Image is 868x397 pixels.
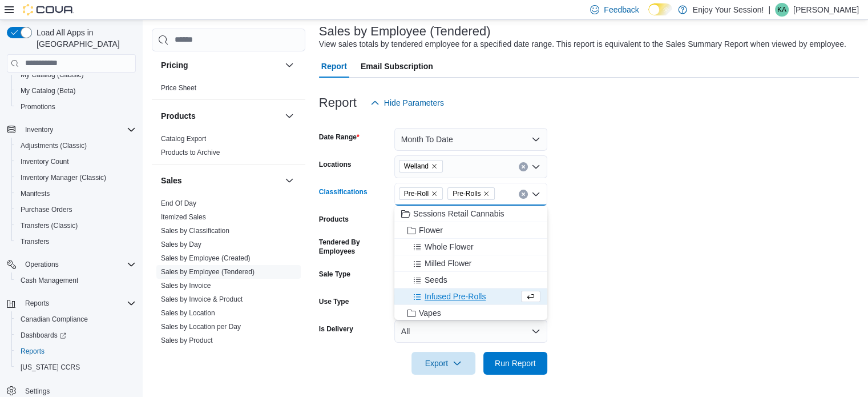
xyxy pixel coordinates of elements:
[519,190,528,199] button: Clear input
[21,86,76,95] span: My Catalog (Beta)
[425,241,474,252] span: Whole Flower
[21,221,78,230] span: Transfers (Classic)
[16,68,88,82] a: My Catalog (Classic)
[21,173,106,182] span: Inventory Manager (Classic)
[16,68,136,82] span: My Catalog (Classic)
[16,171,136,185] span: Inventory Manager (Classic)
[648,3,672,15] input: Dark Mode
[21,205,72,214] span: Purchase Orders
[11,359,140,375] button: [US_STATE] CCRS
[161,336,213,345] span: Sales by Product
[25,260,59,269] span: Operations
[161,227,229,235] a: Sales by Classification
[16,203,77,216] a: Purchase Orders
[11,218,140,234] button: Transfers (Classic)
[21,141,87,150] span: Adjustments (Classic)
[161,254,251,262] a: Sales by Employee (Created)
[775,3,789,17] div: Kim Alakas
[11,343,140,359] button: Reports
[161,59,280,71] button: Pricing
[483,352,547,375] button: Run Report
[161,175,182,186] h3: Sales
[161,240,201,249] span: Sales by Day
[161,110,280,122] button: Products
[16,139,91,153] a: Adjustments (Classic)
[16,312,136,326] span: Canadian Compliance
[21,296,54,310] button: Reports
[161,83,196,93] span: Price Sheet
[152,132,305,164] div: Products
[319,25,491,38] h3: Sales by Employee (Tendered)
[394,222,547,239] button: Flower
[16,235,54,248] a: Transfers
[161,213,206,221] a: Itemized Sales
[161,84,196,92] a: Price Sheet
[21,70,84,79] span: My Catalog (Classic)
[404,161,429,172] span: Welland
[16,219,82,232] a: Transfers (Classic)
[161,175,280,186] button: Sales
[425,258,471,269] span: Milled Flower
[531,162,540,171] button: Open list of options
[394,206,547,222] button: Sessions Retail Cannabis
[21,347,45,356] span: Reports
[21,237,49,246] span: Transfers
[282,174,296,187] button: Sales
[16,219,136,232] span: Transfers (Classic)
[21,276,78,285] span: Cash Management
[16,187,136,200] span: Manifests
[161,268,255,276] a: Sales by Employee (Tendered)
[16,155,74,169] a: Inventory Count
[604,4,639,15] span: Feedback
[394,255,547,272] button: Milled Flower
[11,138,140,154] button: Adjustments (Classic)
[16,171,111,185] a: Inventory Manager (Classic)
[394,288,547,305] button: Infused Pre-Rolls
[394,272,547,288] button: Seeds
[161,281,211,290] span: Sales by Invoice
[411,352,475,375] button: Export
[11,99,140,115] button: Promotions
[161,267,255,276] span: Sales by Employee (Tendered)
[161,59,188,71] h3: Pricing
[366,91,449,114] button: Hide Parameters
[16,203,136,216] span: Purchase Orders
[431,190,438,197] button: Remove Pre-Roll from selection in this group
[16,100,136,114] span: Promotions
[161,212,206,222] span: Itemized Sales
[399,187,443,200] span: Pre-Roll
[161,199,196,208] span: End Of Day
[161,240,201,248] a: Sales by Day
[319,96,357,110] h3: Report
[11,327,140,343] a: Dashboards
[321,55,347,78] span: Report
[419,224,443,236] span: Flower
[161,295,243,303] a: Sales by Invoice & Product
[394,320,547,343] button: All
[319,215,349,224] label: Products
[161,322,241,331] span: Sales by Location per Day
[16,344,49,358] a: Reports
[519,162,528,171] button: Clear input
[161,134,206,143] span: Catalog Export
[161,295,243,304] span: Sales by Invoice & Product
[11,67,140,83] button: My Catalog (Classic)
[161,135,206,143] a: Catalog Export
[161,149,220,157] a: Products to Archive
[11,154,140,170] button: Inventory Count
[11,202,140,218] button: Purchase Orders
[483,190,490,197] button: Remove Pre-Rolls from selection in this group
[431,163,438,170] button: Remove Welland from selection in this group
[21,331,66,340] span: Dashboards
[404,188,429,199] span: Pre-Roll
[16,100,60,114] a: Promotions
[161,308,215,318] span: Sales by Location
[399,160,443,173] span: Welland
[152,197,305,393] div: Sales
[32,27,136,50] span: Load All Apps in [GEOGRAPHIC_DATA]
[319,324,353,334] label: Is Delivery
[319,160,352,169] label: Locations
[16,235,136,248] span: Transfers
[319,238,390,256] label: Tendered By Employees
